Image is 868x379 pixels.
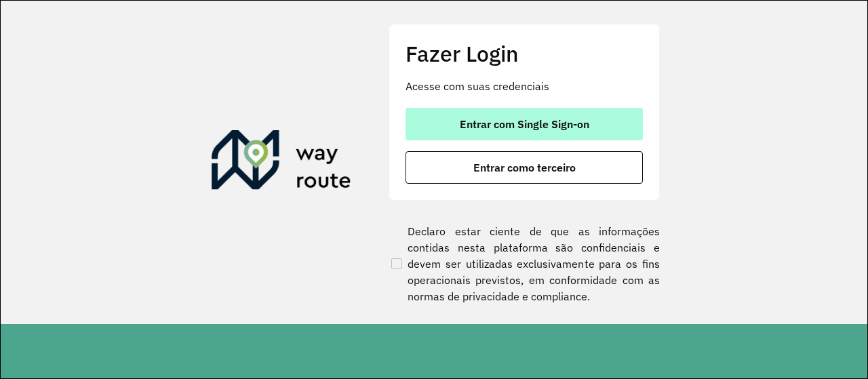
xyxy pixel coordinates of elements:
p: Acesse com suas credenciais [406,78,643,94]
button: button [406,151,643,184]
label: Declaro estar ciente de que as informações contidas nesta plataforma são confidenciais e devem se... [389,223,660,304]
h2: Fazer Login [406,41,643,66]
span: Entrar com Single Sign-on [460,119,589,129]
button: button [406,108,643,140]
img: Roteirizador AmbevTech [212,130,351,195]
span: Entrar como terceiro [473,162,576,173]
